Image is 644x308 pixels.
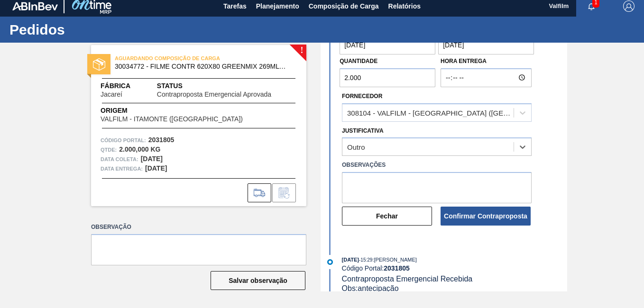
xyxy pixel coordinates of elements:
span: Relatórios [388,0,421,12]
span: - 15:29 [359,257,372,263]
label: Justificativa [342,127,384,134]
span: Status [157,81,297,91]
div: Ir para Composição de Carga [248,183,271,202]
span: Jacareí [101,91,122,98]
label: Quantidade [340,58,377,64]
span: Obs: antecipação [342,284,399,292]
span: : [PERSON_NAME] [372,257,417,263]
input: dd/mm/yyyy [438,36,534,54]
strong: 2.000,000 KG [119,145,160,153]
strong: 2031805 [148,136,175,144]
span: VALFILM - ITAMONTE ([GEOGRAPHIC_DATA]) [101,116,243,123]
span: Tarefas [223,0,247,12]
img: TNhmsLtSVTkK8tSr43FrP2fwEKptu5GPRR3wAAAABJRU5ErkJggg== [12,2,58,10]
span: Data entrega: [101,164,143,173]
img: Logout [623,0,635,12]
strong: [DATE] [141,155,163,163]
button: Salvar observação [211,271,305,290]
span: Contraproposta Emergencial Recebida [342,275,473,283]
label: Observações [342,158,532,172]
label: Hora Entrega [441,54,532,68]
strong: [DATE] [145,164,167,172]
label: Fornecedor [342,93,382,100]
span: [DATE] [342,257,359,263]
span: Fábrica [101,81,152,91]
div: Código Portal: [342,264,567,272]
span: Contraproposta Emergencial Aprovada [157,91,271,98]
span: Data coleta: [101,154,138,164]
div: 308104 - VALFILM - [GEOGRAPHIC_DATA] ([GEOGRAPHIC_DATA]) [347,109,515,117]
span: Composição de Carga [309,0,379,12]
div: Outro [347,143,365,151]
span: Qtde : [101,145,117,154]
span: Origem [101,106,270,116]
span: 30034772 - FILME CONTR 620X80 GREENMIX 269ML HO [115,63,287,70]
label: Observação [91,220,306,234]
h1: Pedidos [9,24,178,35]
strong: 2031805 [384,264,410,272]
button: Fechar [342,207,432,226]
span: Planejamento [256,0,299,12]
img: atual [327,259,333,265]
img: status [93,58,105,71]
span: AGUARDANDO COMPOSIÇÃO DE CARGA [115,54,248,63]
button: Confirmar Contraproposta [441,207,531,226]
span: Código Portal: [101,136,146,145]
div: Informar alteração no pedido [272,183,296,202]
input: dd/mm/yyyy [340,36,435,54]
